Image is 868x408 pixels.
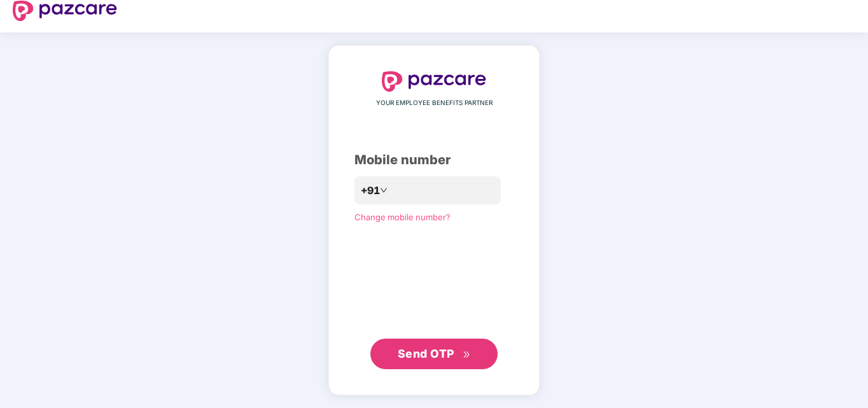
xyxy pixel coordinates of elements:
[370,339,498,369] button: Send OTPdouble-right
[354,212,451,222] a: Change mobile number?
[361,183,380,199] span: +91
[354,150,514,170] div: Mobile number
[376,98,493,108] span: YOUR EMPLOYEE BENEFITS PARTNER
[380,186,388,194] span: down
[463,351,471,359] span: double-right
[398,347,454,360] span: Send OTP
[382,71,486,92] img: logo
[13,1,117,21] img: logo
